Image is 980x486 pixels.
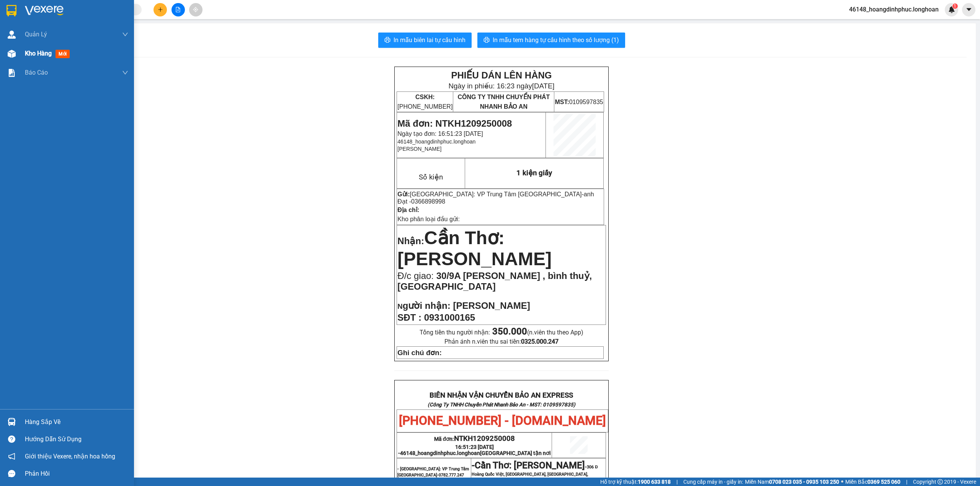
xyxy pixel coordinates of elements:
strong: SĐT : [397,312,421,323]
strong: MST: [107,36,121,43]
span: Giới thiệu Vexere, nhận hoa hồng [25,452,115,461]
strong: 0369 525 060 [867,479,900,485]
strong: PHIẾU DÁN LÊN HÀNG [451,70,552,80]
strong: N [397,302,450,310]
span: Mã đơn: NTKH1209250008 [3,57,80,78]
span: [DATE] [111,15,133,23]
span: printer [483,37,490,44]
strong: (Công Ty TNHH Chuyển Phát Nhanh Bảo An - MST: 0109597835) [428,402,575,408]
span: ⚪️ [841,480,843,483]
button: file-add [171,3,185,16]
span: printer [384,37,390,44]
strong: CSKH: [21,33,41,39]
span: plus [158,7,163,12]
span: Ngày in phiếu: 16:23 ngày [27,15,133,23]
span: Nhận: [397,236,424,246]
span: [GEOGRAPHIC_DATA]: VP Trung Tâm [GEOGRAPHIC_DATA] [410,191,582,197]
span: | [906,478,907,486]
span: Mã đơn: [434,436,515,442]
div: Phản hồi [25,468,128,479]
img: warehouse-icon [8,418,16,426]
span: 46148_hoangdinhphuc.longhoan [843,5,945,14]
span: 0109597835 [107,36,155,43]
span: [PHONE_NUMBER] [3,33,58,46]
img: solution-icon [8,69,16,77]
span: - [397,191,594,205]
span: question-circle [8,435,15,443]
button: caret-down [962,3,975,16]
span: Số kiện [419,173,443,181]
span: copyright [938,479,943,484]
span: Ngày in phiếu: 16:23 ngày [448,82,554,90]
span: Miền Bắc [845,478,900,486]
strong: Địa chỉ: [397,207,419,213]
sup: 1 [952,3,958,9]
span: In mẫu biên lai tự cấu hình [394,35,465,45]
span: Đ/c giao: [397,271,436,281]
button: aim [189,3,203,16]
span: NTKH1209250008 [454,434,515,443]
span: anh Đạt - [397,191,594,205]
button: printerIn mẫu tem hàng tự cấu hình theo số lượng (1) [477,33,625,48]
span: Phản ánh n.viên thu sai tiền: [444,338,559,345]
span: Quản Lý [25,29,47,39]
strong: MST: [555,99,569,105]
span: CÔNG TY TNHH CHUYỂN PHÁT NHANH BẢO AN [59,26,106,54]
span: | [676,478,678,486]
span: 0109597835 [555,99,603,105]
button: printerIn mẫu biên lai tự cấu hình [378,33,472,48]
span: Mã đơn: NTKH1209250008 [397,118,512,129]
span: - [472,460,475,471]
span: Cần Thơ: [PERSON_NAME] [397,228,552,269]
span: 46148_hoangdinhphuc.longhoan [397,139,475,145]
span: Kho hàng [25,50,52,57]
img: warehouse-icon [8,31,16,39]
img: icon-new-feature [948,6,955,13]
span: - [472,464,598,483]
img: warehouse-icon [8,50,16,58]
span: (n.viên thu theo App) [492,329,583,336]
span: down [122,70,128,76]
strong: 0325.000.247 [521,338,559,345]
span: 0931000165 [424,312,475,323]
strong: 0708 023 035 - 0935 103 250 [769,479,839,485]
span: gười nhận: [403,300,451,311]
span: 30/9A [PERSON_NAME] , bình thuỷ, [GEOGRAPHIC_DATA] [397,271,592,292]
span: CÔNG TY TNHH CHUYỂN PHÁT NHANH BẢO AN [457,94,550,110]
strong: CSKH: [415,94,435,100]
span: Ngày tạo đơn: 16:51:23 [DATE] [397,130,483,137]
span: In mẫu tem hàng tự cấu hình theo số lượng (1) [493,35,619,45]
strong: BIÊN NHẬN VẬN CHUYỂN BẢO AN EXPRESS [430,391,573,400]
span: Báo cáo [25,68,48,77]
span: [DATE] [532,82,555,90]
span: 1 [954,3,956,9]
span: 306 Đ Hoàng Quốc Việt, [GEOGRAPHIC_DATA], [GEOGRAPHIC_DATA], [GEOGRAPHIC_DATA] - [472,465,598,483]
span: Kho phân loại đầu gửi: [397,216,460,222]
span: caret-down [965,6,972,13]
span: [PHONE_NUMBER] [397,94,452,110]
strong: Gửi: [397,191,410,197]
span: [PERSON_NAME] [397,146,441,152]
span: Miền Nam [745,478,839,486]
strong: Ghi chú đơn: [397,349,442,357]
span: 16:51:23 [DATE] - [398,444,551,456]
span: file-add [175,7,181,12]
span: 46148_hoangdinhphuc.longhoan [400,450,551,456]
span: Cần Thơ: [PERSON_NAME] [475,460,585,471]
span: 0782.777.247 [439,473,464,478]
span: 1 kiện giấy [516,169,552,177]
img: logo-vxr [7,5,16,16]
span: Cung cấp máy in - giấy in: [683,478,743,486]
span: [PHONE_NUMBER] - [DOMAIN_NAME] [399,413,606,428]
div: Hướng dẫn sử dụng [25,434,128,445]
span: 0366898998 [411,198,445,205]
span: [PERSON_NAME] [453,300,530,311]
div: Hàng sắp về [25,416,128,428]
span: mới [56,50,70,58]
button: plus [154,3,167,16]
span: down [122,31,128,38]
span: message [8,470,15,477]
strong: 1900 633 818 [638,479,671,485]
span: - [GEOGRAPHIC_DATA]: VP Trung Tâm [GEOGRAPHIC_DATA]- [397,466,469,478]
span: aim [193,7,198,12]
